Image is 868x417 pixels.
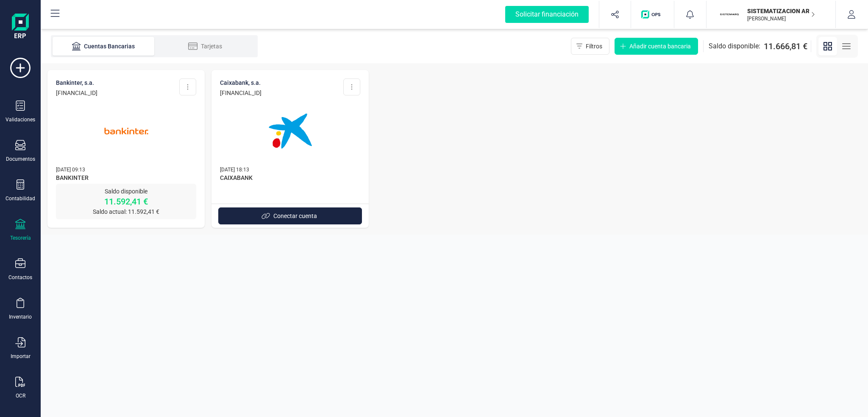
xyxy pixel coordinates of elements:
span: [DATE] 18:13 [220,167,249,173]
img: Logo Finanedi [12,14,29,41]
div: Inventario [9,313,32,320]
p: [PERSON_NAME] [747,15,815,22]
p: SISTEMATIZACION ARQUITECTONICA EN REFORMAS SL [747,7,815,15]
div: Importar [11,353,31,360]
span: Saldo disponible: [709,41,760,51]
img: Logo de OPS [641,10,664,19]
button: Logo de OPS [636,1,669,28]
div: Contactos [8,274,32,281]
div: Solicitar financiación [505,6,589,23]
p: BANKINTER, S.A. [56,78,97,87]
p: Saldo actual: 11.592,41 € [56,207,196,216]
button: Solicitar financiación [495,1,599,28]
button: SISISTEMATIZACION ARQUITECTONICA EN REFORMAS SL[PERSON_NAME] [717,1,825,28]
span: Filtros [586,42,602,50]
span: BANKINTER [56,174,196,184]
div: Cuentas Bancarias [70,42,137,50]
div: Tarjetas [171,42,239,50]
span: Conectar cuenta [273,212,317,220]
div: Documentos [6,156,35,162]
p: Saldo disponible [56,187,196,196]
p: [FINANCIAL_ID] [56,89,97,97]
img: SI [720,5,739,24]
div: Tesorería [10,235,31,241]
span: 11.666,81 € [764,40,807,52]
button: Añadir cuenta bancaria [615,38,698,55]
span: Añadir cuenta bancaria [629,42,691,50]
div: Contabilidad [6,195,35,202]
p: 11.592,41 € [56,196,196,207]
p: CAIXABANK, S.A. [220,78,262,87]
p: [FINANCIAL_ID] [220,89,262,97]
div: OCR [16,392,25,399]
span: [DATE] 09:13 [56,167,85,173]
button: Conectar cuenta [218,207,362,224]
span: CAIXABANK [220,174,360,184]
button: Filtros [571,38,609,55]
div: Validaciones [6,116,35,123]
